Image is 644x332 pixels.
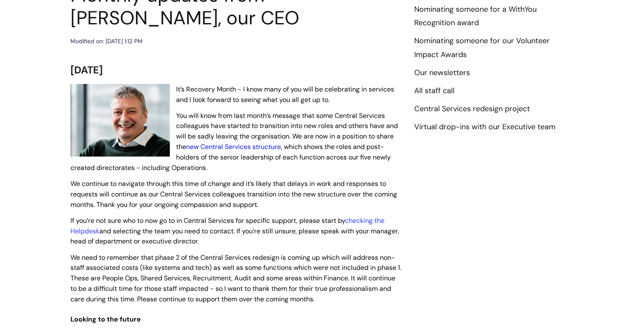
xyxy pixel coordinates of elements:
span: If you’re not sure who to now go to in Central Services for specific support, please start by and... [70,216,399,246]
span: We need to remember that phase 2 of the Central Services redesign is coming up which will address... [70,253,401,303]
span: [DATE] [70,63,103,76]
span: It’s Recovery Month - I know many of you will be celebrating in services and I look forward to se... [176,85,394,104]
a: Nominating someone for a WithYou Recognition award [414,4,537,29]
span: You will know from last month’s message that some Central Services colleagues have started to tra... [70,111,398,172]
span: Looking to the future [70,315,141,324]
a: new Central Services structure [186,142,281,151]
img: WithYou Chief Executive Simon Phillips pictured looking at the camera and smiling [70,84,170,157]
a: Our newsletters [414,68,470,78]
a: Central Services redesign project [414,104,530,115]
a: checking the Helpdesk [70,216,384,235]
span: We continue to navigate through this time of change and it’s likely that delays in work and respo... [70,179,397,209]
div: Modified on: [DATE] 1:12 PM [70,36,143,47]
a: All staff call [414,86,454,97]
a: Virtual drop-ins with our Executive team [414,122,556,133]
a: Nominating someone for our Volunteer Impact Awards [414,36,550,60]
